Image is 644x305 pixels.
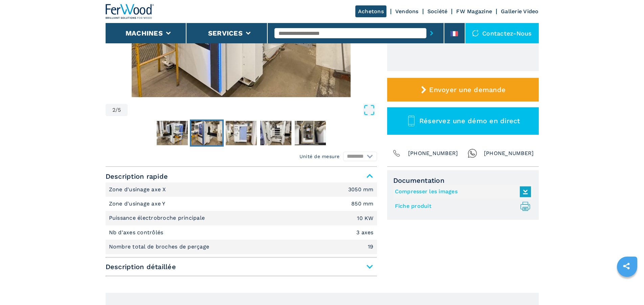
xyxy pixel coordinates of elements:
[208,29,243,37] button: Services
[191,121,222,145] img: 9d766c677688ddec23789c60c6602b4d
[348,187,374,192] em: 3050 mm
[129,104,375,116] button: Open Fullscreen
[259,119,293,147] button: Go to Slide 4
[190,119,224,147] button: Go to Slide 2
[472,30,479,37] img: Contactez-nous
[393,176,533,184] span: Documentation
[106,170,377,182] span: Description rapide
[260,121,291,145] img: cb86916fb5694a8db29998c3b17d7143
[109,243,211,250] p: Nombre total de broches de perçage
[112,107,115,113] span: 2
[115,107,118,113] span: /
[106,119,377,147] nav: Thumbnail Navigation
[456,8,492,15] a: FW Magazine
[395,186,528,197] a: Compresser les images
[351,201,374,206] em: 850 mm
[226,121,257,145] img: ca5ced165a090e437b8a42a21edc2b8e
[155,119,189,147] button: Go to Slide 1
[615,275,639,300] iframe: Chat
[368,244,374,249] em: 19
[429,86,506,94] span: Envoyer une demande
[419,117,520,125] span: Réservez une démo en direct
[109,214,207,222] p: Puissance électrobroche principale
[295,121,326,145] img: 3955ccb7323ccb5ce09df1fce5b9884c
[355,5,386,17] a: Achetons
[293,119,327,147] button: Go to Slide 5
[387,78,539,102] button: Envoyer une demande
[468,149,477,158] img: Whatsapp
[387,107,539,135] button: Réservez une démo en direct
[126,29,163,37] button: Machines
[299,153,340,160] em: Unité de mesure
[109,229,165,236] p: Nb d'axes contrôlés
[157,121,188,145] img: c4d5a528aabcef2938cbd23bc6718b6c
[465,23,539,43] div: Contactez-nous
[118,107,121,113] span: 5
[106,182,377,254] div: Description rapide
[109,200,167,208] p: Zone d'usinage axe Y
[427,8,448,15] a: Société
[395,201,528,212] a: Fiche produit
[392,149,401,158] img: Phone
[408,149,458,158] span: [PHONE_NUMBER]
[356,230,374,235] em: 3 axes
[357,216,373,221] em: 10 KW
[395,8,419,15] a: Vendons
[106,4,154,19] img: Ferwood
[618,258,635,275] a: sharethis
[484,149,534,158] span: [PHONE_NUMBER]
[501,8,539,15] a: Gallerie Video
[426,25,437,41] button: submit-button
[109,186,168,193] p: Zone d'usinage axe X
[224,119,258,147] button: Go to Slide 3
[106,261,377,273] span: Description détaillée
